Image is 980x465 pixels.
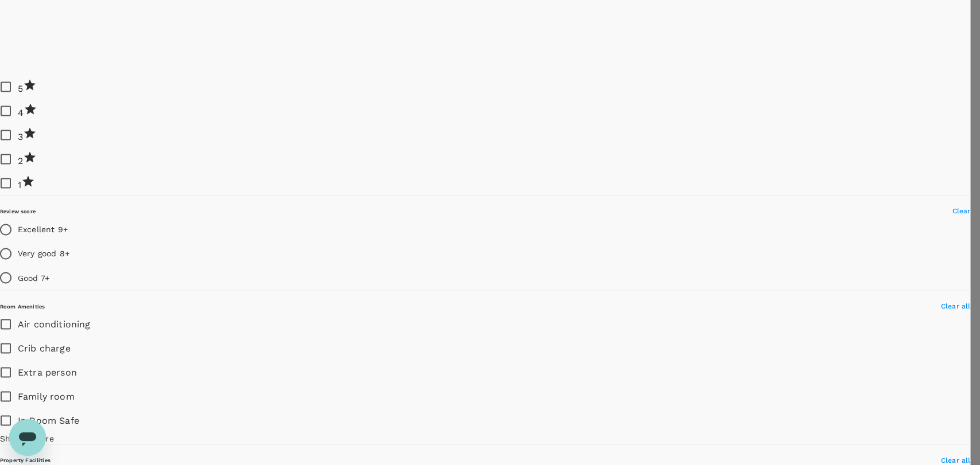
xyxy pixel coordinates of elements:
span: 5 [18,83,23,94]
span: Clear [952,207,970,215]
span: Clear all [941,302,970,310]
span: 4 [18,107,24,118]
span: 3 [18,131,23,142]
span: Family room [18,390,75,401]
p: Good 7+ [18,272,49,283]
span: 2 [18,155,23,166]
iframe: Button to launch messaging window [9,419,46,456]
span: Air conditioning [18,318,90,329]
span: Clear all [941,456,970,464]
span: In Room Safe [18,415,79,425]
span: Crib charge [18,342,71,353]
p: Excellent 9+ [18,224,68,235]
span: 1 [18,179,21,190]
p: Very good 8+ [18,248,69,259]
span: Extra person [18,366,77,377]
